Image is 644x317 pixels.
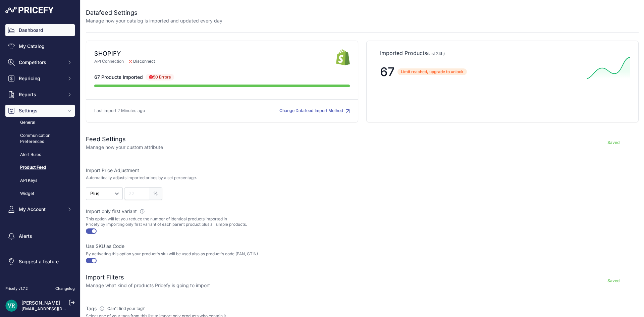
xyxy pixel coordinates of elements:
div: Pricefy v1.7.2 [5,286,28,292]
span: Can't find your tag? [107,306,145,311]
button: Saved [588,275,639,286]
a: My Catalog [5,40,75,52]
button: Competitors [5,56,75,68]
button: Reports [5,89,75,101]
p: Manage how your custom attribute [86,144,163,151]
span: Competitors [19,59,63,66]
a: Widget [5,188,75,200]
a: Dashboard [5,24,75,36]
button: Saved [588,137,639,148]
a: Suggest a feature [5,256,75,268]
label: Use SKU as Code [86,243,360,250]
a: Product Feed [5,162,75,173]
p: This option will let you reduce the number of identical products imported in Pricefy by importing... [86,216,360,227]
div: SHOPIFY [94,49,336,58]
a: General [5,117,75,128]
h2: Datafeed Settings [86,8,222,17]
input: 22 [124,187,149,200]
p: Imported Products [380,49,625,57]
span: % [149,187,162,200]
a: Alert Rules [5,149,75,161]
span: 67 [380,64,395,79]
span: 67 Products Imported [94,74,143,81]
span: Limit reached, upgrade to unlock [397,68,467,75]
a: [EMAIL_ADDRESS][DOMAIN_NAME] [21,306,92,311]
span: Reports [19,91,63,98]
button: My Account [5,203,75,215]
p: Automatically adjusts imported prices by a set percentage. [86,175,197,180]
button: Change Datafeed Import Method [279,108,350,114]
label: Tags [86,305,360,312]
p: API Connection [94,58,336,65]
p: Manage what kind of products Pricefy is going to import [86,282,210,289]
span: Repricing [19,75,63,82]
p: By activating this option your product's sku will be used also as product's code (EAN, GTIN) [86,251,360,257]
a: API Keys [5,175,75,187]
nav: Sidebar [5,24,75,278]
label: Import Price Adjustment [86,167,360,174]
a: Communication Preferences [5,130,75,148]
label: Import only first variant [86,208,360,215]
a: [PERSON_NAME] [21,300,60,306]
span: (last 24h) [427,51,445,56]
h2: Feed Settings [86,135,163,144]
h2: Import Filters [86,273,210,282]
a: Changelog [55,286,75,291]
p: Last import 2 Minutes ago [94,108,145,114]
img: Pricefy Logo [5,7,54,13]
span: 50 Errors [146,74,174,81]
span: My Account [19,206,63,213]
span: Disconnect [124,58,160,65]
button: Repricing [5,72,75,85]
span: Settings [19,107,63,114]
p: Manage how your catalog is imported and updated every day [86,17,222,24]
button: Settings [5,105,75,117]
a: Alerts [5,230,75,242]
